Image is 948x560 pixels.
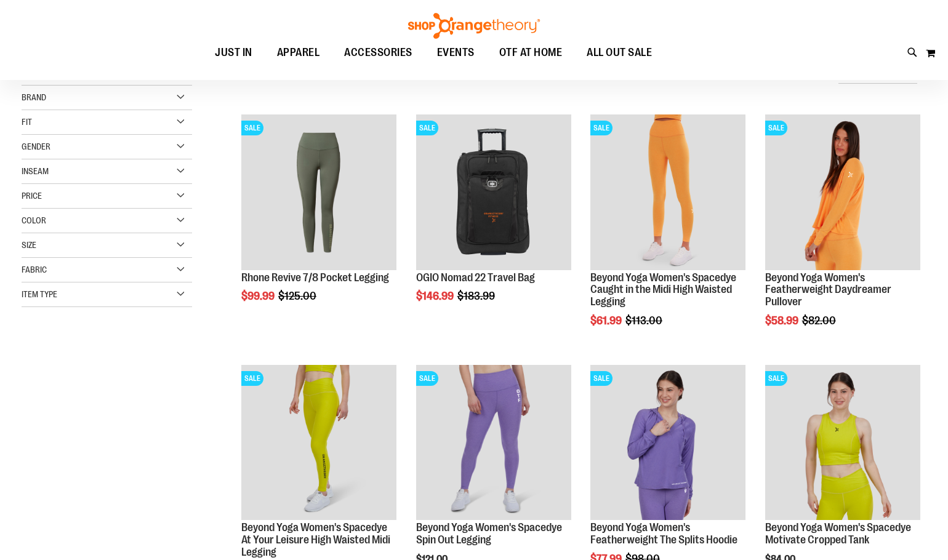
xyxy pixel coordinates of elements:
span: SALE [590,121,613,135]
div: product [235,108,403,334]
span: Price [22,191,42,201]
a: Product image for Beyond Yoga Womens Spacedye Motivate Cropped TankSALE [765,365,920,522]
span: SALE [416,371,438,386]
a: Rhone Revive 7/8 Pocket LeggingSALE [241,114,396,271]
span: $99.99 [241,290,276,302]
a: Product image for OGIO Nomad 22 Travel BagSALE [416,114,571,271]
span: Color [22,215,46,225]
img: Product image for Beyond Yoga Womens Spacedye Motivate Cropped Tank [765,365,920,520]
span: SALE [241,371,263,386]
span: Fit [22,117,32,127]
span: $183.99 [457,290,497,302]
span: SALE [241,121,263,135]
span: OTF AT HOME [499,39,563,66]
a: Product image for Beyond Yoga Womens Spacedye At Your Leisure High Waisted Midi LeggingSALE [241,365,396,522]
a: Product image for Beyond Yoga Womens Spacedye Caught in the Midi High Waisted LeggingSALE [590,114,745,271]
a: Beyond Yoga Women's Spacedye Caught in the Midi High Waisted Legging [590,271,736,308]
span: ACCESSORIES [344,39,412,66]
span: Brand [22,92,46,102]
span: Gender [22,142,50,151]
span: Inseam [22,166,49,176]
img: Shop Orangetheory [406,13,542,39]
span: ALL OUT SALE [587,39,652,66]
span: SALE [416,121,438,135]
span: Size [22,240,36,250]
div: product [584,108,752,358]
a: Product image for Beyond Yoga Womens Spacedye Spin Out LeggingSALE [416,365,571,522]
span: SALE [765,121,787,135]
img: Product image for Beyond Yoga Womens Featherweight The Splits Hoodie [590,365,745,520]
span: APPAREL [277,39,320,66]
div: product [410,108,577,334]
span: Item Type [22,289,57,299]
a: Rhone Revive 7/8 Pocket Legging [241,271,389,284]
span: $125.00 [278,290,318,302]
span: $61.99 [590,314,624,327]
span: $58.99 [765,314,800,327]
span: $146.99 [416,290,456,302]
span: JUST IN [215,39,252,66]
img: Product image for Beyond Yoga Womens Featherweight Daydreamer Pullover [765,114,920,270]
span: SALE [590,371,613,386]
span: SALE [765,371,787,386]
div: product [759,108,926,358]
img: Product image for Beyond Yoga Womens Spacedye Caught in the Midi High Waisted Legging [590,114,745,270]
a: Product image for Beyond Yoga Womens Featherweight The Splits HoodieSALE [590,365,745,522]
span: $113.00 [625,314,664,327]
span: Fabric [22,265,47,274]
span: $82.00 [802,314,838,327]
img: Product image for Beyond Yoga Womens Spacedye Spin Out Legging [416,365,571,520]
a: Beyond Yoga Women's Featherweight The Splits Hoodie [590,521,737,546]
a: Beyond Yoga Women's Spacedye Spin Out Legging [416,521,562,546]
a: Beyond Yoga Women's Spacedye Motivate Cropped Tank [765,521,911,546]
img: Product image for OGIO Nomad 22 Travel Bag [416,114,571,270]
a: Beyond Yoga Women's Featherweight Daydreamer Pullover [765,271,891,308]
img: Rhone Revive 7/8 Pocket Legging [241,114,396,270]
span: EVENTS [437,39,475,66]
a: Beyond Yoga Women's Spacedye At Your Leisure High Waisted Midi Legging [241,521,390,558]
a: OGIO Nomad 22 Travel Bag [416,271,535,284]
img: Product image for Beyond Yoga Womens Spacedye At Your Leisure High Waisted Midi Legging [241,365,396,520]
a: Product image for Beyond Yoga Womens Featherweight Daydreamer PulloverSALE [765,114,920,271]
